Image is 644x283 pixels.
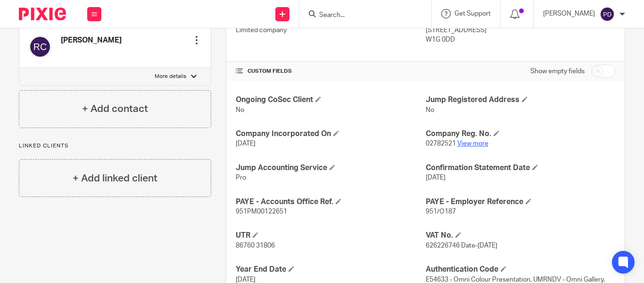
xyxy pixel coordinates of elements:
p: Linked clients [19,142,211,150]
img: svg%3E [29,35,51,58]
span: Pro [236,174,246,181]
span: 951/O187 [426,208,456,215]
input: Search [318,11,403,20]
p: [PERSON_NAME] [543,9,595,18]
p: Limited company [236,26,425,35]
span: 86760 31806 [236,242,275,249]
p: [STREET_ADDRESS] [426,26,615,35]
h4: Confirmation Statement Date [426,163,615,173]
span: No [236,107,244,113]
h4: + Add linked client [73,171,157,186]
span: No [426,107,434,113]
img: svg%3E [600,7,615,22]
h4: Jump Accounting Service [236,163,425,173]
h4: Year End Date [236,265,425,274]
span: [DATE] [426,174,446,181]
p: More details [155,73,186,80]
h4: Authentication Code [426,265,615,274]
span: 02782521 [426,140,456,147]
h4: Jump Registered Address [426,95,615,105]
h4: UTR [236,231,425,240]
h4: PAYE - Accounts Office Ref. [236,197,425,207]
h4: Company Reg. No. [426,129,615,139]
a: View more [457,140,488,147]
h4: PAYE - Employer Reference [426,197,615,207]
h4: [PERSON_NAME] [61,35,122,45]
h4: + Add contact [82,102,148,116]
h4: Company Incorporated On [236,129,425,139]
span: 951PM00122651 [236,208,287,215]
h4: Ongoing CoSec Client [236,95,425,105]
span: Get Support [454,10,491,17]
img: Pixie [19,8,66,20]
p: W1G 0DD [426,35,615,44]
span: [DATE] [236,140,256,147]
span: 626226746 Date-[DATE] [426,242,497,249]
h4: CUSTOM FIELDS [236,68,425,75]
label: Show empty fields [530,67,585,76]
span: [DATE] [236,276,256,283]
h4: VAT No. [426,231,615,240]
